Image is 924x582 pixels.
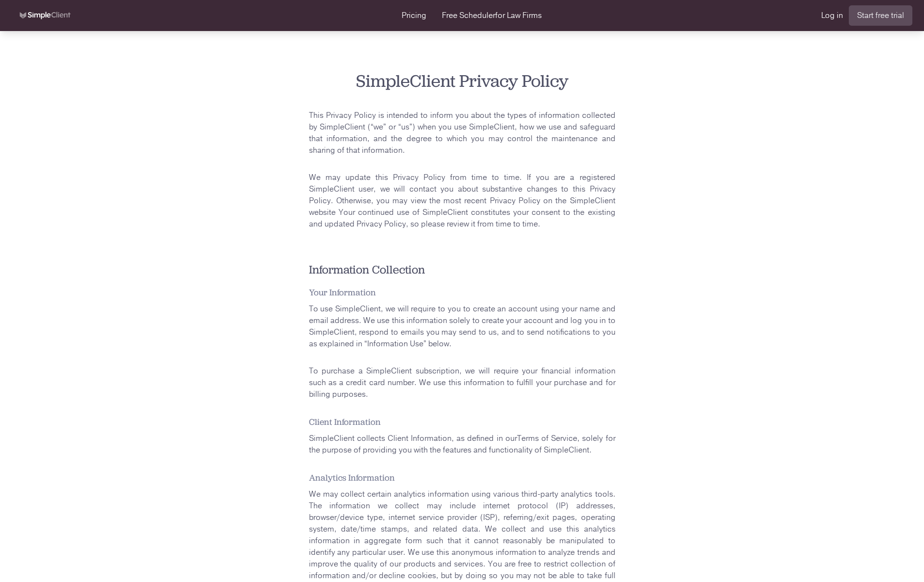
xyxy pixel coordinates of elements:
h2: Information Collection [309,261,616,278]
h3: Your Information [309,286,616,299]
h3: Analytics Information [309,471,616,485]
p: To use SimpleClient, we will require to you to create an account using your name and email addres... [309,303,616,350]
a: Free Schedulerfor Law Firms [442,10,542,21]
a: Pricing [402,10,426,21]
a: Log in [821,10,843,21]
a: Terms of Service [517,433,577,444]
p: To purchase a SimpleClient subscription, we will require your financial information such as a cre... [309,365,616,400]
a: Go to the homepage [12,8,79,23]
p: We may update this Privacy Policy from time to time. If you are a registered SimpleClient user, w... [309,172,616,230]
p: SimpleClient collects Client Information, as defined in our , solely for the purpose of providing... [309,433,616,456]
p: This Privacy Policy is intended to inform you about the types of information collected by SimpleC... [309,110,616,156]
a: Start free trial [849,5,912,26]
svg: SimpleClient Logo [12,8,79,23]
h3: Client Information [309,416,616,429]
h1: SimpleClient Privacy Policy [309,68,616,94]
span: for Law Firms [495,10,542,21]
